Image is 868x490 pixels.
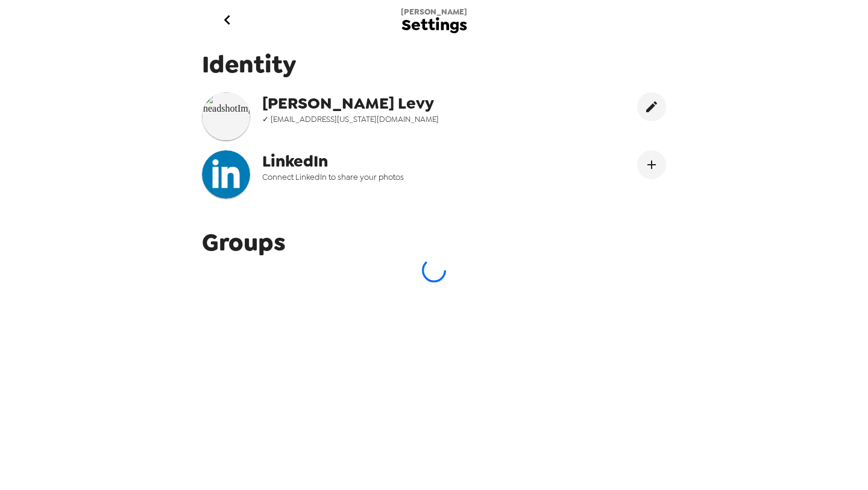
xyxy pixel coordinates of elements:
[637,150,666,179] button: Connect LinekdIn
[202,150,250,199] img: headshotImg
[202,226,286,258] span: Groups
[401,17,467,33] span: Settings
[262,172,506,182] span: Connect LinkedIn to share your photos
[262,150,506,172] span: LinkedIn
[202,92,250,141] img: headshotImg
[262,114,506,124] span: ✓ [EMAIL_ADDRESS][US_STATE][DOMAIN_NAME]
[401,7,467,17] span: [PERSON_NAME]
[202,48,666,80] span: Identity
[262,92,506,114] span: [PERSON_NAME] Levy
[637,92,666,121] button: edit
